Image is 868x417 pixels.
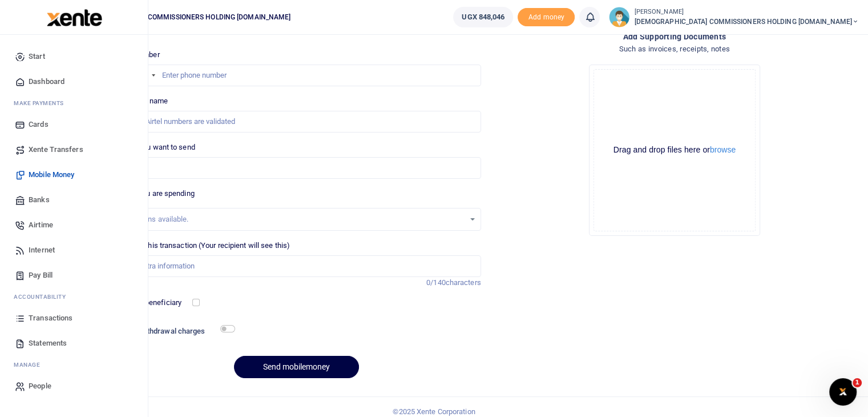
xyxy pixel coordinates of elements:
[29,270,53,281] span: Pay Bill
[29,51,45,62] span: Start
[112,65,481,86] input: Enter phone number
[9,356,139,374] li: M
[462,11,504,23] span: UGX 848,046
[853,378,862,387] span: 1
[68,12,295,22] span: [DEMOGRAPHIC_DATA] COMMISSIONERS HOLDING [DOMAIN_NAME]
[710,146,736,154] button: browse
[29,169,74,181] span: Mobile Money
[29,144,83,155] span: Xente Transfers
[29,244,55,256] span: Internet
[29,380,51,392] span: People
[112,49,159,61] label: Phone number
[234,356,359,378] button: Send mobilemoney
[29,219,53,231] span: Airtime
[112,240,290,251] label: Memo for this transaction (Your recipient will see this)
[29,119,49,130] span: Cards
[22,292,66,301] span: countability
[9,331,139,356] a: Statements
[634,17,859,27] span: [DEMOGRAPHIC_DATA] COMMISSIONERS HOLDING [DOMAIN_NAME]
[518,8,575,27] li: Toup your wallet
[9,69,139,94] a: Dashboard
[446,278,481,287] span: characters
[46,13,102,21] a: logo-small logo-large logo-large
[426,278,446,287] span: 0/140
[490,30,859,43] h4: Add supporting Documents
[453,7,513,27] a: UGX 848,046
[9,306,139,331] a: Transactions
[19,360,41,369] span: anage
[9,212,139,238] a: Airtime
[112,142,195,153] label: Amount you want to send
[9,162,139,187] a: Mobile Money
[634,7,859,17] small: [PERSON_NAME]
[114,327,230,336] h6: Include withdrawal charges
[449,7,518,27] li: Wallet ballance
[9,112,139,137] a: Cards
[112,111,481,133] input: MTN & Airtel numbers are validated
[29,312,72,324] span: Transactions
[9,137,139,162] a: Xente Transfers
[112,188,194,199] label: Reason you are spending
[120,214,464,225] div: No options available.
[609,7,629,27] img: profile-user
[112,255,481,277] input: Enter extra information
[9,288,139,306] li: Ac
[9,374,139,399] a: People
[829,378,857,406] iframe: Intercom live chat
[9,44,139,69] a: Start
[9,263,139,288] a: Pay Bill
[29,194,50,206] span: Banks
[9,187,139,212] a: Banks
[490,43,859,55] h4: Such as invoices, receipts, notes
[112,157,481,179] input: UGX
[29,76,64,87] span: Dashboard
[9,94,139,112] li: M
[47,9,102,26] img: logo-large
[518,12,575,21] a: Add money
[594,145,755,155] div: Drag and drop files here or
[518,8,575,27] span: Add money
[9,238,139,263] a: Internet
[589,65,760,236] div: File Uploader
[19,99,64,107] span: ake Payments
[29,338,67,349] span: Statements
[609,7,859,27] a: profile-user [PERSON_NAME] [DEMOGRAPHIC_DATA] COMMISSIONERS HOLDING [DOMAIN_NAME]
